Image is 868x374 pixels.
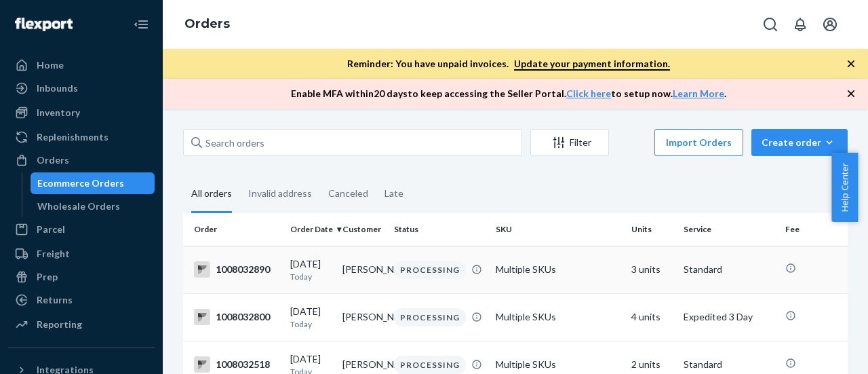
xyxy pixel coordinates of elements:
button: Filter [530,129,609,156]
button: Open notifications [787,11,814,38]
div: [DATE] [290,305,332,330]
div: Replenishments [37,130,108,144]
div: All orders [191,176,232,213]
div: Freight [37,247,70,261]
div: Inventory [37,106,80,119]
a: Inventory [8,102,155,124]
a: Reporting [8,314,155,335]
ol: breadcrumbs [174,5,241,44]
a: Home [8,54,155,76]
a: Ecommerce Orders [31,172,155,194]
p: Today [290,271,332,282]
div: [DATE] [290,257,332,282]
a: Learn More [673,88,724,99]
td: 4 units [626,293,678,341]
img: Flexport logo [15,18,73,31]
button: Import Orders [654,129,743,156]
p: Today [290,318,332,330]
div: 1008032800 [194,309,279,325]
div: Prep [37,270,58,284]
th: Fee [780,213,861,246]
th: Units [626,213,678,246]
a: Replenishments [8,126,155,148]
div: PROCESSING [394,308,466,326]
th: Service [678,213,780,246]
button: Open Search Box [757,11,784,38]
div: PROCESSING [394,356,466,374]
div: Ecommerce Orders [37,176,124,190]
div: Wholesale Orders [37,200,120,213]
div: Reporting [37,318,82,331]
div: Canceled [328,176,368,211]
p: Standard [684,358,774,371]
div: Home [37,58,64,72]
a: Orders [8,149,155,171]
th: Order [183,213,285,246]
div: 1008032518 [194,356,279,373]
td: Multiple SKUs [490,293,626,341]
div: Orders [37,153,69,167]
a: Parcel [8,219,155,240]
td: 3 units [626,246,678,293]
p: Enable MFA within 20 days to keep accessing the Seller Portal. to setup now. . [291,87,726,100]
button: Open account menu [816,11,844,38]
p: Standard [684,263,774,276]
div: Inbounds [37,81,78,95]
a: Click here [566,88,611,99]
div: Returns [37,293,73,307]
a: Orders [184,16,230,31]
th: SKU [490,213,626,246]
div: PROCESSING [394,261,466,279]
div: 1008032890 [194,261,279,278]
div: Late [384,176,403,211]
td: Multiple SKUs [490,246,626,293]
button: Close Navigation [127,11,155,38]
div: Parcel [37,223,65,236]
a: Returns [8,289,155,311]
div: Invalid address [248,176,312,211]
div: Customer [342,223,384,235]
a: Freight [8,243,155,265]
div: Filter [531,136,608,149]
a: Update your payment information. [514,58,670,71]
div: Create order [762,136,837,149]
button: Help Center [831,153,858,222]
td: [PERSON_NAME] [337,246,389,293]
a: Wholesale Orders [31,195,155,217]
th: Status [389,213,490,246]
th: Order Date [285,213,337,246]
a: Inbounds [8,77,155,99]
a: Prep [8,266,155,288]
input: Search orders [183,129,522,156]
p: Reminder: You have unpaid invoices. [347,57,670,71]
button: Create order [751,129,848,156]
p: Expedited 3 Day [684,310,774,324]
td: [PERSON_NAME] [337,293,389,341]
